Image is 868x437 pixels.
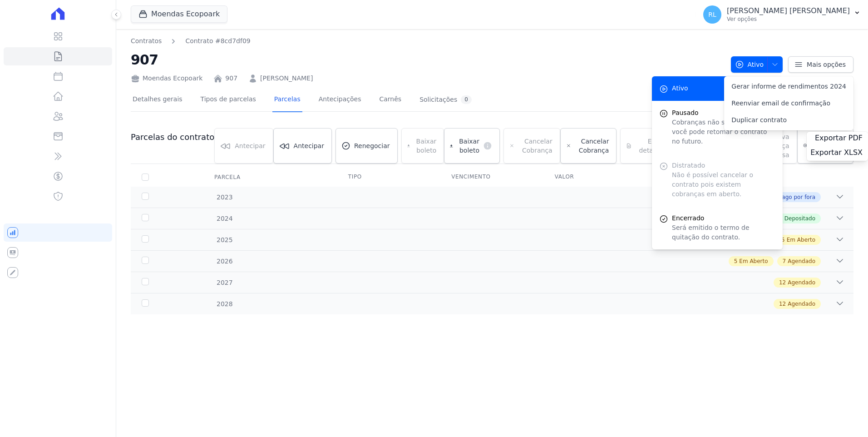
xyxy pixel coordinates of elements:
a: Carnês [377,88,403,112]
a: Parcelas [272,88,302,112]
div: Solicitações [419,95,472,104]
span: Agendado [788,300,815,308]
p: Ver opções [727,15,850,23]
a: Detalhes gerais [131,88,184,112]
a: Duplicar contrato [724,112,853,129]
div: Parcela [203,168,252,186]
a: Baixar boleto [444,128,500,164]
a: Gerar informe de rendimentos 2024 [724,78,853,95]
th: Situação [647,168,750,187]
a: Contratos [131,36,162,46]
span: Ativo [672,84,688,93]
span: 12 [779,278,786,287]
h3: Parcelas do contrato [131,132,214,143]
th: Tipo [337,168,440,187]
span: Antecipar [294,141,324,150]
a: Solicitações0 [418,88,473,112]
a: Exportar XLSX [810,148,864,159]
span: Renegociar [354,141,390,150]
nav: Breadcrumb [131,36,251,46]
a: Mais opções [788,56,853,73]
span: 5 [734,257,738,265]
button: Pausado Cobranças não serão geradas e você pode retomar o contrato no futuro. [652,101,783,154]
a: Cancelar Cobrança [560,128,617,164]
span: Agendado [788,257,815,265]
span: RL [708,11,716,18]
button: RL [PERSON_NAME] [PERSON_NAME] Ver opções [696,2,868,27]
span: Pago por fora [779,193,815,201]
span: 5 [781,236,785,244]
span: 7 [783,257,786,265]
span: Pausado [672,108,775,118]
p: [PERSON_NAME] [PERSON_NAME] [727,6,850,15]
span: 12 [779,300,786,308]
span: Agendado [788,278,815,287]
div: Moendas Ecopoark [131,74,202,83]
a: [PERSON_NAME] [260,74,313,83]
a: Tipos de parcelas [199,88,258,112]
a: Reenviar email de confirmação [724,95,853,112]
span: Em Aberto [739,257,768,265]
h2: 907 [131,50,724,70]
span: Depositado [784,214,815,223]
a: 907 [225,74,237,83]
span: Ativo [735,56,764,73]
a: Antecipar [273,128,332,164]
div: 0 [461,95,472,104]
button: Ativo [731,56,783,73]
button: Moendas Ecopoark [131,5,227,23]
span: Exportar XLSX [810,148,863,157]
span: Em Aberto [787,236,815,244]
span: Encerrado [672,214,775,223]
th: Valor [544,168,647,187]
a: Nova cobrança avulsa [797,128,853,164]
p: Cobranças não serão geradas e você pode retomar o contrato no futuro. [672,118,775,146]
span: Exportar PDF [815,134,863,143]
p: Será emitido o termo de quitação do contrato. [672,223,775,242]
th: Vencimento [440,168,543,187]
span: Mais opções [807,60,846,69]
span: Baixar boleto [457,137,479,155]
a: Exportar PDF [815,134,864,144]
a: Antecipações [317,88,363,112]
a: Contrato #8cd7df09 [185,36,250,46]
a: Renegociar [335,128,398,164]
span: Cancelar Cobrança [575,137,609,155]
nav: Breadcrumb [131,36,724,46]
a: Encerrado Será emitido o termo de quitação do contrato. [652,206,783,249]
